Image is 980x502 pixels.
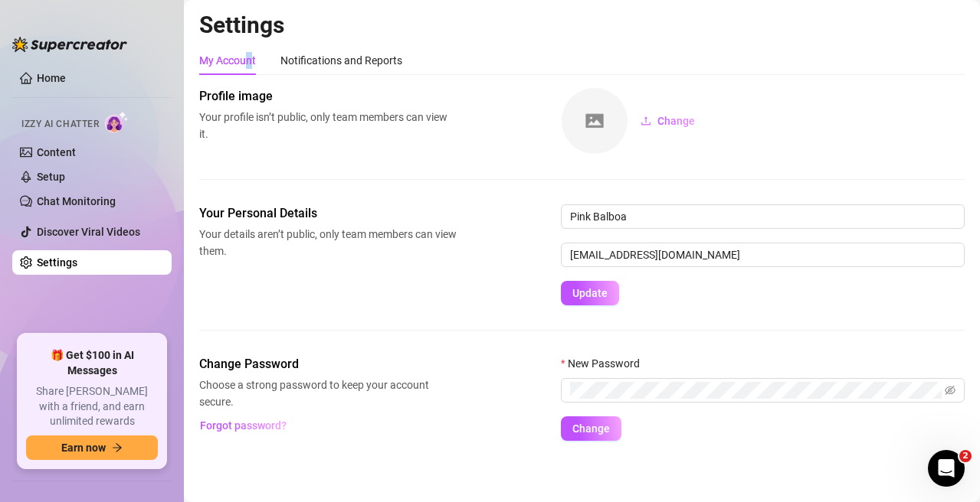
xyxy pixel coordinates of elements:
[21,117,99,132] span: Izzy AI Chatter
[199,52,256,69] div: My Account
[199,109,457,142] span: Your profile isn’t public, only team members can view it.
[572,422,610,435] span: Change
[26,435,158,460] button: Earn nowarrow-right
[959,450,972,462] span: 2
[37,171,65,183] a: Setup
[12,37,127,52] img: logo-BBDzfeDw.svg
[199,355,457,373] span: Change Password
[37,195,116,207] a: Chat Monitoring
[199,11,965,40] h2: Settings
[105,111,129,133] img: AI Chatter
[561,416,621,441] button: Change
[37,146,76,158] a: Content
[199,226,457,259] span: Your details aren’t public, only team members can view them.
[641,116,651,126] span: upload
[561,281,619,305] button: Update
[112,442,123,453] span: arrow-right
[26,348,158,378] span: 🎁 Get $100 in AI Messages
[562,88,628,154] img: square-placeholder.png
[928,450,965,487] iframe: Intercom live chat
[199,413,287,438] button: Forgot password?
[37,256,77,269] a: Settings
[37,72,66,84] a: Home
[26,384,158,429] span: Share [PERSON_NAME] with a friend, and earn unlimited rewards
[280,52,402,69] div: Notifications and Reports
[199,376,457,410] span: Choose a strong password to keep your account secure.
[628,109,707,133] button: Change
[199,87,457,106] span: Profile image
[561,243,965,267] input: Enter new email
[945,385,955,396] span: eye-invisible
[61,442,106,454] span: Earn now
[561,204,965,229] input: Enter name
[657,115,695,127] span: Change
[570,382,942,399] input: New Password
[37,226,140,238] a: Discover Viral Videos
[199,204,457,223] span: Your Personal Details
[572,287,608,299] span: Update
[561,355,650,372] label: New Password
[200,419,287,432] span: Forgot password?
